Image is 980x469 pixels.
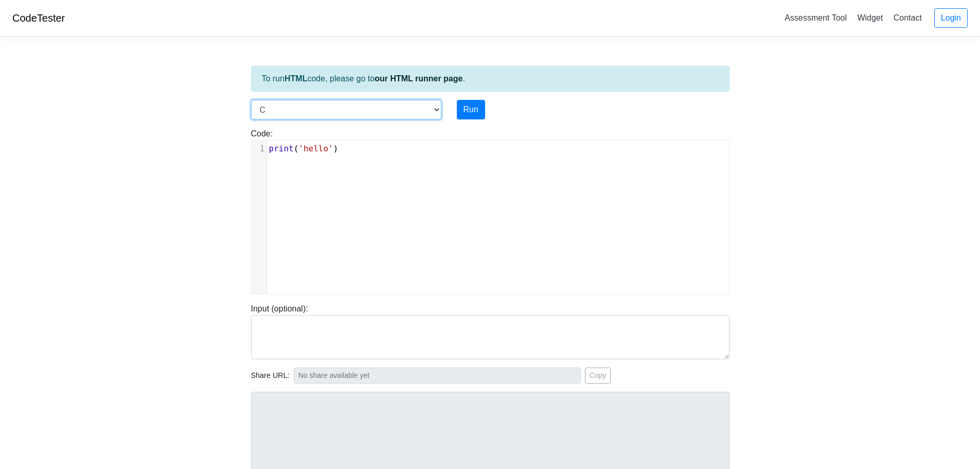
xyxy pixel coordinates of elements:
[243,303,737,359] div: Input (optional):
[284,74,307,83] strong: HTML
[251,370,290,381] span: Share URL:
[780,9,851,26] a: Assessment Tool
[375,74,462,83] a: our HTML runner page
[12,12,65,24] a: CodeTester
[294,368,581,384] input: No share available yet
[889,9,926,26] a: Contact
[457,100,485,119] button: Run
[853,9,887,26] a: Widget
[251,66,729,92] div: To run code, please go to .
[269,144,338,153] span: ( )
[269,144,294,153] span: print
[934,8,968,28] a: Login
[243,128,737,294] div: Code:
[252,143,266,155] div: 1
[585,368,611,384] button: Copy
[298,144,333,153] span: 'hello'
